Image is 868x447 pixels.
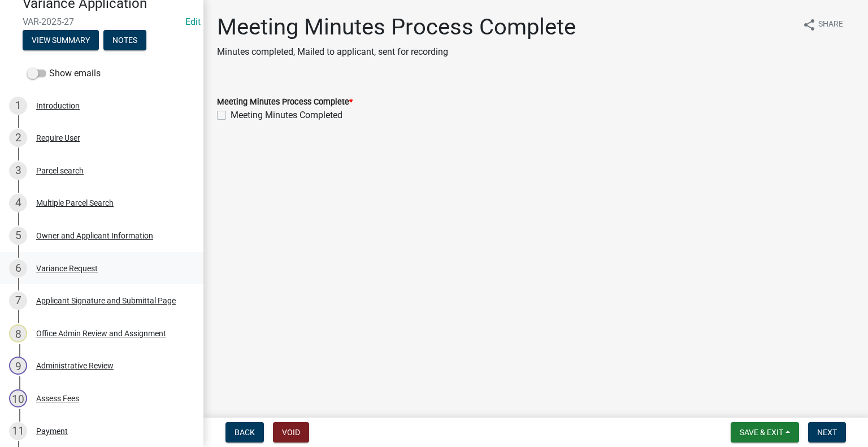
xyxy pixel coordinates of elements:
button: Next [808,422,846,442]
div: 5 [9,227,27,245]
div: 9 [9,357,27,375]
div: Administrative Review [36,362,114,370]
button: View Summary [23,30,99,50]
button: shareShare [793,14,852,36]
div: 10 [9,389,27,407]
span: Share [818,18,843,32]
wm-modal-confirm: Notes [103,36,146,45]
div: Variance Request [36,264,98,272]
div: Assess Fees [36,394,79,402]
div: Applicant Signature and Submittal Page [36,297,176,305]
div: Office Admin Review and Assignment [36,329,166,337]
div: 6 [9,259,27,277]
wm-modal-confirm: Summary [23,36,99,45]
span: Next [817,428,837,437]
div: Parcel search [36,167,84,175]
div: 7 [9,292,27,310]
div: Introduction [36,102,80,110]
div: 3 [9,162,27,180]
wm-modal-confirm: Edit Application Number [185,16,201,27]
p: Minutes completed, Mailed to applicant, sent for recording [217,45,576,59]
div: 2 [9,129,27,147]
div: 11 [9,422,27,440]
button: Void [273,422,309,442]
button: Notes [103,30,146,50]
div: Require User [36,134,80,142]
h1: Meeting Minutes Process Complete [217,14,576,41]
span: Save & Exit [740,428,783,437]
div: 8 [9,324,27,342]
div: Multiple Parcel Search [36,199,114,207]
label: Meeting Minutes Process Complete [217,98,353,106]
span: VAR-2025-27 [23,16,181,27]
i: share [802,18,816,32]
div: 1 [9,97,27,115]
button: Back [225,422,264,442]
button: Save & Exit [731,422,799,442]
div: Payment [36,427,68,435]
div: Owner and Applicant Information [36,232,153,240]
span: Back [235,428,255,437]
label: Show emails [27,67,101,80]
a: Edit [185,16,201,27]
label: Meeting Minutes Completed [231,109,342,122]
div: 4 [9,194,27,212]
